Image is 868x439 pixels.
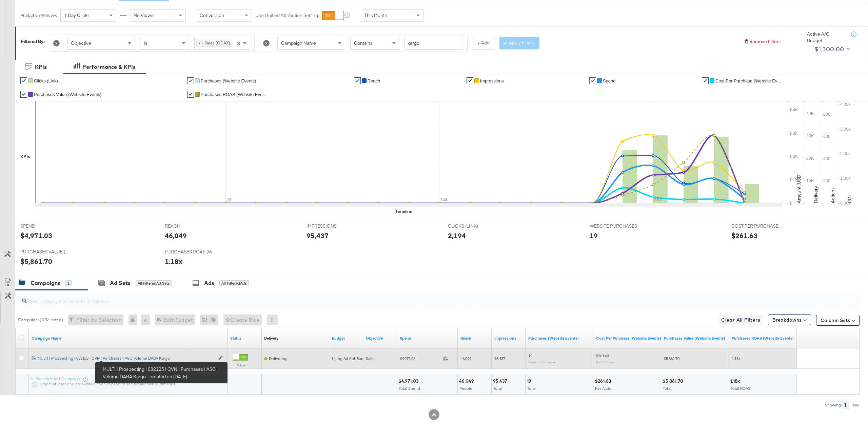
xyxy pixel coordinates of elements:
span: People [459,386,472,391]
a: The total value of the purchase actions tracked by your Custom Audience pixel on your website aft... [664,336,726,341]
a: Your campaign's objective. [366,336,394,341]
div: 95,437 [307,231,329,241]
span: WEBSITE PURCHASES [590,223,640,229]
span: Sales (ODAX) [203,39,232,46]
span: Total [663,386,671,391]
a: ✔ [187,91,194,98]
span: Purchases Value (Website Events) [34,92,102,97]
div: 95,437 [493,378,509,384]
div: Timeline [395,208,412,215]
span: Clear All Filters [721,316,760,324]
div: 19 [590,231,598,241]
span: CLICKS (LINK) [448,223,499,229]
div: 2,194 [448,231,466,241]
button: $1,300.00 [812,44,852,55]
div: Ad Sets [110,279,131,287]
div: 1.18x [730,378,742,384]
a: Reflects the ability of your Ad Campaign to achieve delivery based on ad states, schedule and bud... [264,336,278,341]
div: MULTI | Prospecting | 082125 | CVN | Purchases | ASC Volume DABA Kargo [38,356,214,361]
div: Using Ad Set Budget [332,356,370,361]
span: 1 Day Clicks [64,12,90,18]
div: $5,861.70 [663,378,685,384]
a: The average cost for each purchase tracked by your Custom Audience pixel on your website after pe... [596,336,661,341]
text: Delivery [813,186,819,203]
div: Campaigns [31,279,60,287]
span: $261.63 [596,353,609,358]
span: Clicks (Link) [34,78,58,83]
span: × [197,39,203,46]
span: Objective [71,40,91,46]
div: KPIs [35,63,47,71]
div: Showing: [825,403,842,407]
span: REACH [165,223,216,229]
span: Total ROAS [731,386,750,391]
div: 46,049 [459,378,476,384]
span: Total Spend [399,386,420,391]
sub: Website Purchases [528,360,556,364]
div: All Filtered Ads [219,280,249,286]
span: $4,971.03 [400,356,440,361]
div: $261.63 [595,378,613,384]
button: Column Sets [816,315,860,326]
span: Total [527,386,536,391]
span: Is [144,40,147,46]
div: 1.18x [165,256,182,266]
label: Active [233,363,248,367]
span: Contains [354,40,373,46]
div: $261.63 [731,231,757,241]
a: The maximum amount you're willing to spend on your ads, on average each day or over the lifetime ... [332,336,360,341]
span: COST PER PURCHASE (WEBSITE EVENTS) [731,223,782,229]
text: ROI [847,195,853,203]
span: Reach [368,78,380,83]
a: ✔ [187,77,194,84]
div: 0 [129,314,141,325]
div: 19 [527,378,533,384]
a: ✔ [589,77,596,84]
div: Active A/C Budget [807,31,844,43]
span: Impressions [480,78,504,83]
a: ✔ [20,91,27,98]
span: × [237,40,240,46]
span: Total [493,386,502,391]
span: Conversion [200,12,224,18]
span: IMPRESSIONS [307,223,357,229]
span: 46,049 [460,356,471,361]
a: ✔ [354,77,361,84]
span: SPEND [20,223,71,229]
div: 1 [842,401,849,409]
div: Performance & KPIs [82,63,136,71]
div: Ads [204,279,214,287]
span: Purchases ROAS (Website Events) [201,92,269,97]
span: 95,437 [494,356,505,361]
span: 1.18x [732,356,741,361]
span: Campaign Name [281,40,316,46]
span: No Views [134,12,154,18]
span: 19 [528,353,532,358]
sub: Per Purchase [596,360,614,364]
span: Per Action [595,386,614,391]
span: Purchases (Website Events) [201,78,256,83]
div: $4,971.03 [398,378,420,384]
button: Clear All Filters [718,314,763,325]
div: All Filtered Ad Sets [136,280,172,286]
div: KPIs [20,153,30,160]
button: + Add [473,37,494,49]
a: The number of times your ad was served. On mobile apps an ad is counted as served the first time ... [494,336,523,341]
input: Enter a search term [405,37,463,50]
span: Clear all [236,37,241,49]
a: Your campaign name. [32,336,225,341]
span: This Month [364,12,387,18]
div: Campaigns ( 0 Selected) [18,317,63,323]
text: Amount (USD) [796,173,802,203]
span: Sales [366,356,376,361]
div: $5,861.70 [20,256,52,266]
a: The total amount spent to date. [400,336,455,341]
a: Shows the current state of your Ad Campaign. [230,336,259,341]
span: PURCHASES ROAS (WEBSITE EVENTS) [165,249,216,255]
span: Spend [603,78,616,83]
text: Actions [830,187,836,203]
div: $1,300.00 [814,44,844,54]
div: Attribution Window: [20,13,57,18]
div: Delivery [264,336,278,341]
span: PURCHASES VALUE (WEBSITE EVENTS) [20,249,71,255]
